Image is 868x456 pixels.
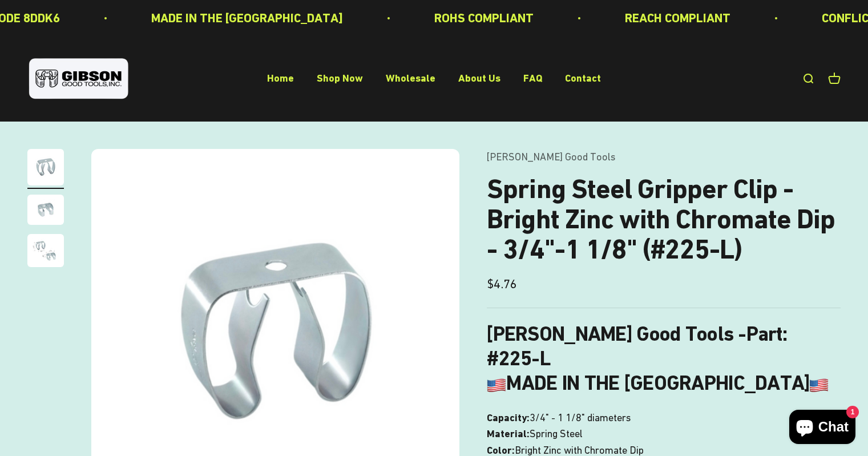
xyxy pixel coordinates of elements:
[487,274,517,294] sale-price: $4.76
[487,174,841,264] h1: Spring Steel Gripper Clip - Bright Zinc with Chromate Dip - 3/4"-1 1/8" (#225-L)
[487,444,515,456] b: Color:
[458,72,500,84] a: About Us
[624,8,729,28] p: REACH COMPLIANT
[27,149,64,189] button: Go to item 1
[386,72,435,84] a: Wholesale
[487,411,530,423] b: Capacity:
[565,72,601,84] a: Contact
[487,371,829,395] b: MADE IN THE [GEOGRAPHIC_DATA]
[523,72,542,84] a: FAQ
[27,234,64,271] button: Go to item 3
[27,234,64,267] img: close up of a spring steel gripper clip, tool clip, durable, secure holding, Excellent corrosion ...
[786,410,859,447] inbox-online-store-chat: Shopify online store chat
[487,322,782,346] b: [PERSON_NAME] Good Tools -
[530,426,583,442] span: Spring Steel
[27,195,64,225] img: close up of a spring steel gripper clip, tool clip, durable, secure holding, Excellent corrosion ...
[433,8,532,28] p: ROHS COMPLIANT
[267,72,294,84] a: Home
[317,72,363,84] a: Shop Now
[27,149,64,185] img: Gripper clip, made & shipped from the USA!
[746,322,782,346] span: Part
[27,195,64,228] button: Go to item 2
[487,427,530,439] b: Material:
[487,322,787,370] b: : #225-L
[487,151,615,163] a: [PERSON_NAME] Good Tools
[150,8,342,28] p: MADE IN THE [GEOGRAPHIC_DATA]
